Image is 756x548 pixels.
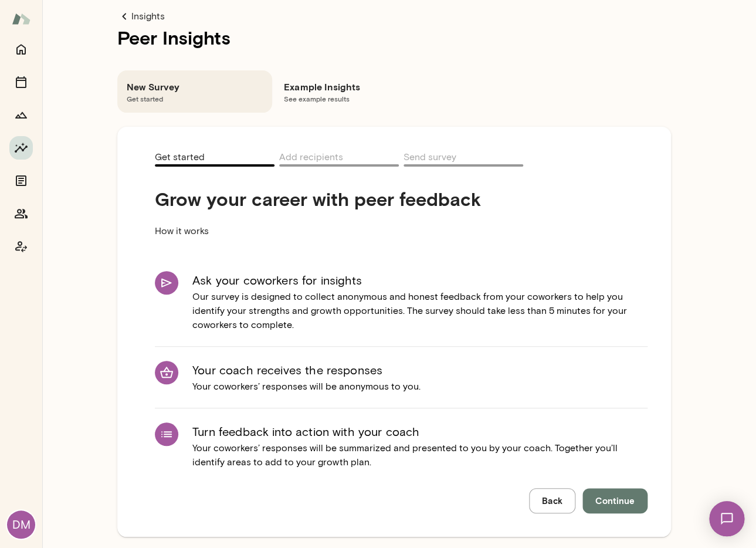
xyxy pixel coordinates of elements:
button: Insights [9,136,33,160]
p: Your coworkers’ responses will be summarized and presented to you by your coach. Together you’ll ... [192,441,647,469]
span: Get started [127,94,263,103]
button: Back [529,488,575,513]
p: How it works [155,210,549,252]
h6: Example Insights [284,80,420,94]
a: Insights [117,9,671,23]
h6: Ask your coworkers for insights [192,271,647,290]
img: Mento [12,8,30,30]
button: Continue [582,488,647,513]
p: Your coworkers’ responses will be anonymous to you. [192,380,421,394]
span: See example results [284,94,420,103]
button: Coach app [9,235,33,258]
span: Get started [155,151,205,165]
span: Send survey [404,151,456,165]
button: Members [9,202,33,225]
h6: Turn feedback into action with your coach [192,422,647,441]
span: Add recipients [279,151,343,165]
p: Our survey is designed to collect anonymous and honest feedback from your coworkers to help you i... [192,290,647,332]
h6: New Survey [127,80,263,94]
button: Documents [9,169,33,192]
div: New SurveyGet started [117,70,272,113]
div: Example InsightsSee example results [274,70,429,113]
h6: Your coach receives the responses [192,361,421,380]
button: Sessions [9,70,33,94]
h4: Grow your career with peer feedback [155,188,549,210]
div: DM [7,510,35,539]
button: Growth Plan [9,103,33,127]
button: Home [9,38,33,61]
h1: Peer Insights [117,23,671,52]
span: Continue [595,493,635,508]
